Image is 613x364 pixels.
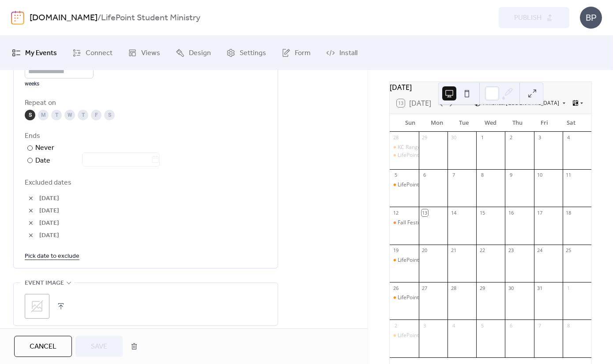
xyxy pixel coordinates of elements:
span: Settings [240,46,266,60]
div: 12 [392,209,399,216]
div: 22 [479,247,485,254]
a: My Events [5,39,64,67]
span: Excluded dates [25,178,267,188]
div: 5 [392,172,399,178]
a: Design [169,39,218,67]
div: S [25,110,35,120]
div: 24 [537,247,543,254]
a: Views [121,39,167,67]
div: 15 [479,209,485,216]
div: 14 [450,209,457,216]
span: [DATE] [39,230,267,241]
div: 27 [421,285,428,291]
span: Event image [25,278,64,289]
div: Date [35,155,160,167]
div: 1 [565,285,572,291]
div: 20 [421,247,428,254]
a: Form [275,39,317,67]
div: 7 [537,322,543,329]
div: 21 [450,247,457,254]
div: KC Range [398,144,421,151]
div: LifePoint Student Ministry Gathering [390,294,418,301]
div: 25 [565,247,572,254]
div: 6 [508,322,514,329]
div: 28 [392,134,399,141]
div: Fall Festival [398,219,426,227]
div: Repeat on [25,98,265,108]
span: [DATE] [39,193,267,204]
div: 2 [508,134,514,141]
div: 3 [537,134,543,141]
div: 4 [565,134,572,141]
div: LifePoint Student Ministry Gathering [398,294,486,301]
div: Fall Festival [390,219,418,227]
div: 17 [537,209,543,216]
div: 29 [421,134,428,141]
div: 28 [450,285,457,291]
div: 29 [479,285,485,291]
div: 23 [508,247,514,254]
div: LifePoint Student Ministry Gathering [398,152,486,159]
span: Cancel [30,342,56,352]
div: 31 [537,285,543,291]
div: LifePoint Student Ministry Gathering [390,332,418,339]
div: LifePoint Student Ministry Gathering [398,181,486,189]
span: Pick date to exclude [25,251,79,262]
div: 2 [392,322,399,329]
b: LifePoint Student Ministry [101,10,200,26]
div: 1 [479,134,485,141]
span: [DATE] [39,206,267,216]
span: Form [295,46,311,60]
a: Connect [66,39,119,67]
div: BP [580,7,602,29]
div: 30 [508,285,514,291]
div: Mon [424,114,451,132]
div: 13 [421,209,428,216]
div: 8 [565,322,572,329]
div: T [51,110,62,120]
div: Thu [504,114,531,132]
div: 6 [421,172,428,178]
span: Views [141,46,160,60]
div: 5 [479,322,485,329]
span: Design [189,46,211,60]
div: 26 [392,285,399,291]
div: KC Range [390,144,418,151]
div: 18 [565,209,572,216]
div: [DATE] [390,82,591,93]
div: Wed [477,114,504,132]
div: LifePoint Student Ministry Gathering [390,152,418,159]
button: Cancel [14,336,72,357]
div: Never [35,143,55,153]
div: 16 [508,209,514,216]
div: 4 [450,322,457,329]
div: F [91,110,102,120]
a: Install [320,39,364,67]
a: Settings [220,39,273,67]
span: Connect [86,46,113,60]
div: W [64,110,75,120]
div: 8 [479,172,485,178]
span: Install [339,46,357,60]
span: [DATE] [39,218,267,229]
b: / [98,10,101,26]
div: ; [25,294,49,319]
div: M [38,110,49,120]
div: weeks [25,80,94,87]
div: 9 [508,172,514,178]
a: [DOMAIN_NAME] [30,10,98,26]
div: Tue [451,114,478,132]
div: Ends [25,131,265,141]
div: 11 [565,172,572,178]
div: LifePoint Student Ministry Gathering [398,256,486,264]
div: LifePoint Student Ministry Gathering [398,332,486,339]
div: 10 [537,172,543,178]
span: My Events [25,46,57,60]
div: 3 [421,322,428,329]
div: T [78,110,88,120]
div: Sun [397,114,424,132]
div: 30 [450,134,457,141]
img: logo [11,11,24,25]
div: Fri [531,114,558,132]
div: 19 [392,247,399,254]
